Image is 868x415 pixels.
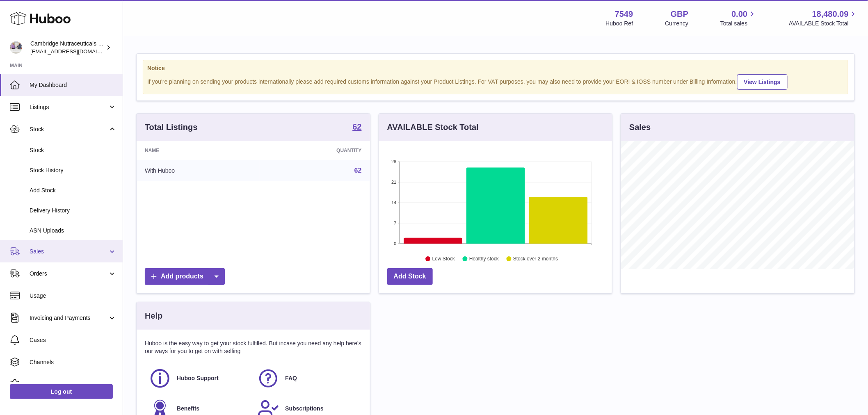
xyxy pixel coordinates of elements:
strong: GBP [671,9,688,20]
div: Cambridge Nutraceuticals Ltd [30,40,104,55]
strong: Notice [147,64,844,72]
h3: Total Listings [145,122,198,133]
div: If you're planning on sending your products internationally please add required customs informati... [147,73,844,90]
span: Channels [30,358,116,366]
span: 0.00 [732,9,748,20]
span: FAQ [285,374,297,382]
span: Sales [30,248,108,255]
p: Huboo is the easy way to get your stock fulfilled. But incase you need any help here's our ways f... [145,340,362,355]
div: Huboo Ref [606,20,633,27]
span: Usage [30,292,116,300]
text: Low Stock [432,256,455,262]
a: 62 [354,167,362,174]
span: Subscriptions [285,405,323,413]
span: My Dashboard [30,81,116,89]
strong: 7549 [615,9,633,20]
h3: Sales [629,122,651,133]
text: 7 [394,221,396,226]
th: Quantity [260,141,370,160]
span: Stock History [30,166,116,174]
text: 14 [391,200,396,205]
text: Healthy stock [469,256,499,262]
a: 0.00 Total sales [720,9,757,27]
a: View Listings [737,74,788,90]
span: Total sales [720,20,757,27]
a: Add Stock [387,268,433,285]
span: Settings [30,381,116,388]
h3: AVAILABLE Stock Total [387,122,479,133]
a: Add products [145,268,225,285]
span: Stock [30,146,116,154]
text: 21 [391,180,396,185]
span: Orders [30,270,108,278]
text: 0 [394,241,396,246]
a: 62 [352,123,361,132]
a: Huboo Support [149,367,249,390]
span: Huboo Support [177,374,219,382]
span: Stock [30,125,108,133]
text: 28 [391,159,396,164]
span: ASN Uploads [30,227,116,235]
span: Benefits [177,405,199,413]
span: Listings [30,103,108,111]
strong: 62 [352,123,361,131]
a: 18,480.09 AVAILABLE Stock Total [789,9,858,27]
span: AVAILABLE Stock Total [789,20,858,27]
span: Delivery History [30,207,116,214]
a: Log out [10,384,113,399]
td: With Huboo [137,160,260,181]
h3: Help [145,310,162,322]
span: [EMAIL_ADDRESS][DOMAIN_NAME] [30,48,121,55]
span: Cases [30,336,116,344]
text: Stock over 2 months [513,256,558,262]
img: qvc@camnutra.com [10,41,22,54]
div: Currency [665,20,689,27]
span: 18,480.09 [812,9,849,20]
span: Add Stock [30,187,116,194]
a: FAQ [257,367,357,390]
span: Invoicing and Payments [30,314,108,322]
th: Name [137,141,260,160]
